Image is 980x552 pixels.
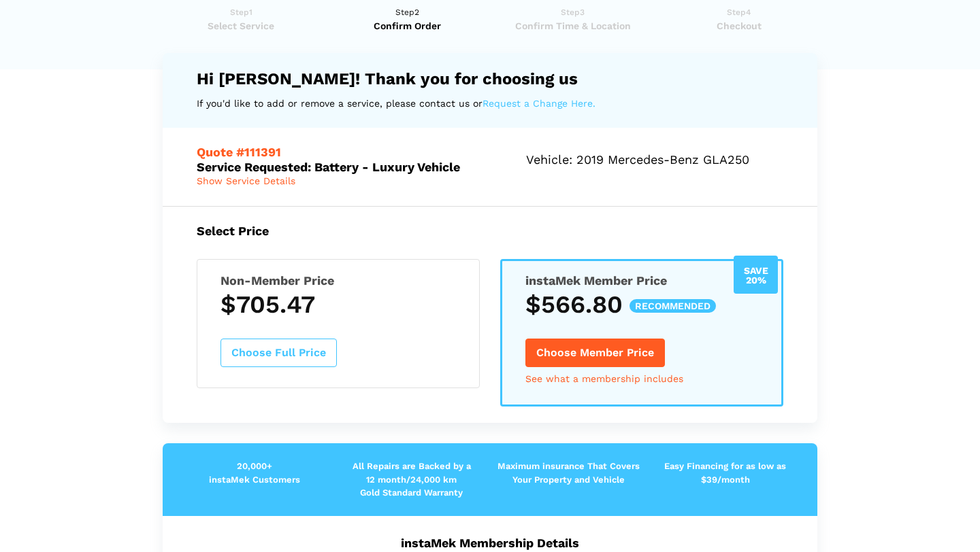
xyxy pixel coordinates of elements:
[525,290,758,319] h3: $566.80
[197,175,295,186] span: Show Service Details
[525,273,758,288] h5: instaMek Member Price
[220,290,456,319] h3: $705.47
[329,19,486,33] span: Confirm Order
[163,19,320,33] span: Select Service
[525,374,683,383] a: See what a membership includes
[490,460,647,486] p: Maximum insurance That Covers Your Property and Vehicle
[630,299,716,313] span: recommended
[333,460,490,500] p: All Repairs are Backed by a 12 month/24,000 km Gold Standard Warranty
[526,152,783,167] h5: Vehicle: 2019 Mercedes-Benz GLA250
[220,273,456,288] h5: Non-Member Price
[176,460,333,486] p: 20,000+ instaMek Customers
[163,5,320,33] a: Step1
[197,69,783,88] h4: Hi [PERSON_NAME]! Thank you for choosing us
[197,145,494,173] h5: Service Requested: Battery - Luxury Vehicle
[647,460,804,486] p: Easy Financing for as low as $39/month
[483,95,595,112] a: Request a Change Here.
[660,5,817,33] a: Step4
[660,19,817,33] span: Checkout
[494,5,651,33] a: Step3
[494,19,651,33] span: Confirm Time & Location
[734,256,778,294] div: Save 20%
[329,5,486,33] a: Step2
[197,224,783,238] h5: Select Price
[525,339,665,367] button: Choose Member Price
[183,536,797,550] h5: instaMek Membership Details
[197,145,281,159] span: Quote #111391
[197,95,783,112] p: If you'd like to add or remove a service, please contact us or
[220,339,337,367] button: Choose Full Price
